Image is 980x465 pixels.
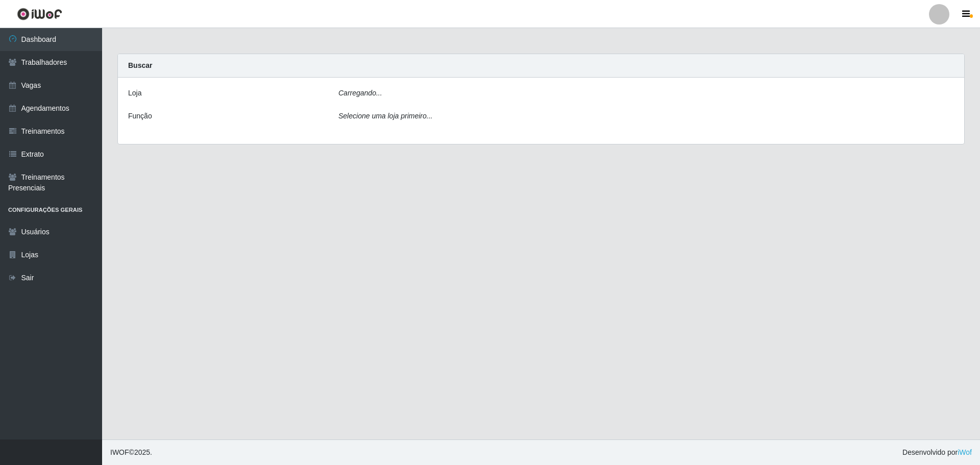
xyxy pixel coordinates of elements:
[958,448,972,456] a: iWof
[128,61,152,69] strong: Buscar
[17,8,62,20] img: CoreUI Logo
[902,447,972,458] span: Desenvolvido por
[338,89,382,97] i: Carregando...
[110,447,152,458] span: © 2025 .
[128,111,152,121] label: Função
[110,448,129,456] span: IWOF
[128,88,141,99] label: Loja
[338,112,432,120] i: Selecione uma loja primeiro...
